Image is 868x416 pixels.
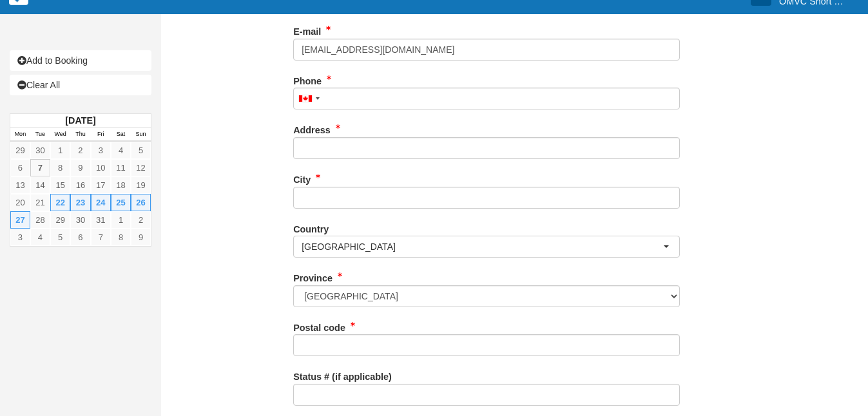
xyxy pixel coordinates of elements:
label: Province [293,267,333,285]
a: 4 [30,229,50,246]
a: 22 [50,194,70,211]
strong: [DATE] [65,115,95,126]
a: 13 [10,176,30,194]
th: Wed [50,128,70,142]
a: 17 [91,176,111,194]
label: Address [293,119,331,137]
label: Country [293,218,329,236]
a: 10 [91,159,111,176]
th: Mon [10,128,30,142]
a: 27 [10,211,30,229]
a: 20 [10,194,30,211]
span: [GEOGRAPHIC_DATA] [302,240,663,253]
a: 9 [131,229,151,246]
a: 23 [70,194,90,211]
a: 18 [111,176,131,194]
a: 28 [30,211,50,229]
label: City [293,169,311,187]
a: 3 [91,142,111,159]
a: 16 [70,176,90,194]
a: 1 [111,211,131,229]
a: 9 [70,159,90,176]
button: [GEOGRAPHIC_DATA] [293,236,680,258]
th: Sat [111,128,131,142]
a: 30 [70,211,90,229]
a: 4 [111,142,131,159]
a: 31 [91,211,111,229]
a: Add to Booking [10,50,151,71]
a: 21 [30,194,50,211]
a: 5 [50,229,70,246]
a: 29 [50,211,70,229]
label: Postal code [293,317,345,335]
a: 7 [91,229,111,246]
th: Fri [91,128,111,142]
a: 11 [111,159,131,176]
a: 19 [131,176,151,194]
a: 14 [30,176,50,194]
a: Clear All [10,75,151,95]
a: 15 [50,176,70,194]
a: 29 [10,142,30,159]
a: 25 [111,194,131,211]
a: 12 [131,159,151,176]
label: Phone [293,70,322,88]
th: Thu [70,128,90,142]
a: 3 [10,229,30,246]
th: Tue [30,128,50,142]
div: Canada: +1 [294,88,323,109]
a: 6 [70,229,90,246]
th: Sun [131,128,151,142]
a: 8 [111,229,131,246]
a: 8 [50,159,70,176]
label: E-mail [293,21,321,39]
a: 24 [91,194,111,211]
a: 2 [70,142,90,159]
label: Status # (if applicable) [293,366,392,384]
a: 5 [131,142,151,159]
a: 7 [30,159,50,176]
a: 2 [131,211,151,229]
a: 26 [131,194,151,211]
a: 6 [10,159,30,176]
a: 30 [30,142,50,159]
a: 1 [50,142,70,159]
